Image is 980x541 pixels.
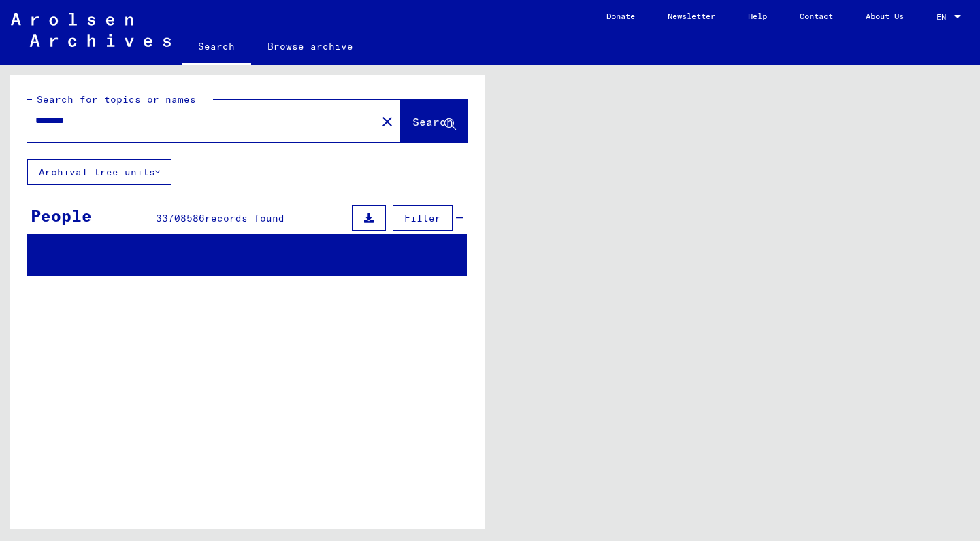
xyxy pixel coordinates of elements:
[182,30,251,65] a: Search
[205,212,284,224] span: records found
[11,13,171,47] img: Arolsen_neg.svg
[156,212,205,224] span: 33708586
[37,93,196,105] mat-label: Search for topics or names
[393,205,453,231] button: Filter
[379,114,395,130] mat-icon: close
[31,203,92,228] div: People
[374,107,401,135] button: Clear
[401,100,468,142] button: Search
[404,212,441,224] span: Filter
[27,159,171,185] button: Archival tree units
[251,30,370,63] a: Browse archive
[936,12,951,22] span: EN
[28,237,466,275] mat-header-cell: Last Name
[412,115,453,128] span: Search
